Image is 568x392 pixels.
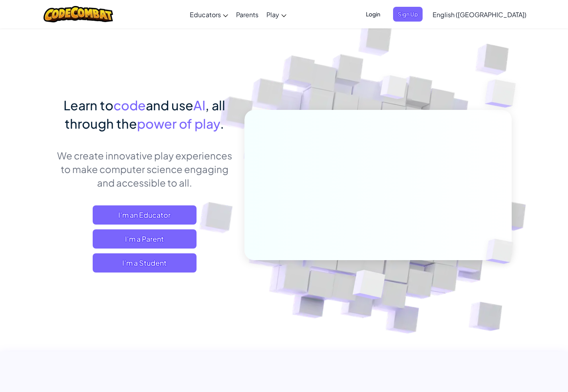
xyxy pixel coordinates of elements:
button: Login [361,7,385,22]
span: . [220,115,224,131]
p: We create innovative play experiences to make computer science engaging and accessible to all. [56,149,232,189]
a: I'm an Educator [93,205,197,225]
a: I'm a Parent [93,229,197,249]
button: I'm a Student [93,253,197,273]
span: power of play [137,115,220,131]
button: Sign Up [393,7,423,22]
span: AI [193,97,205,113]
span: Educators [190,10,221,19]
img: CodeCombat logo [44,6,113,22]
a: Parents [232,4,262,25]
img: Overlap cubes [469,60,538,127]
span: Play [266,10,279,19]
span: and use [146,97,193,113]
span: code [113,97,146,113]
a: Play [262,4,290,25]
img: Overlap cubes [365,60,423,119]
span: Learn to [64,97,113,113]
img: Overlap cubes [473,222,532,281]
img: Overlap cubes [333,253,405,319]
a: Educators [186,4,232,25]
a: English ([GEOGRAPHIC_DATA]) [429,4,530,25]
span: English ([GEOGRAPHIC_DATA]) [433,10,526,19]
